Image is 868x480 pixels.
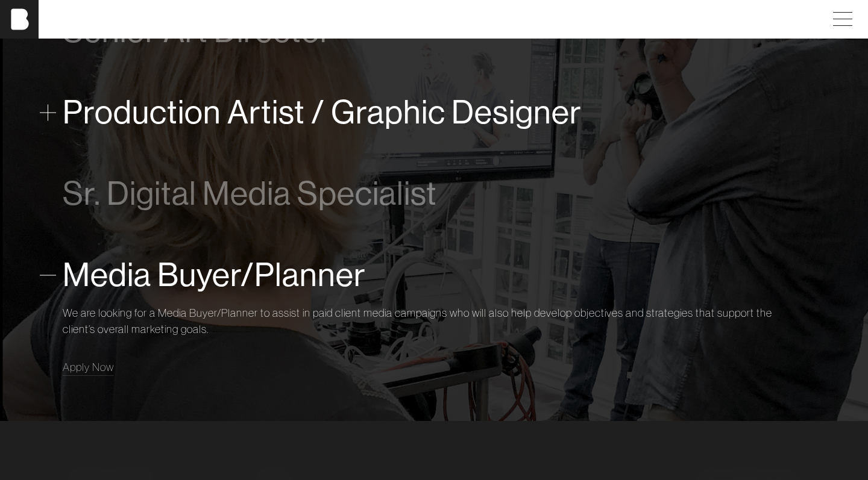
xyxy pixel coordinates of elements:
span: Media Buyer/Planner [63,257,366,293]
p: We are looking for a Media Buyer/Planner to assist in paid client media campaigns who will also h... [63,305,805,337]
a: Apply Now [63,359,114,375]
span: Senior Art Director [63,13,332,49]
span: Apply Now [63,360,114,374]
span: Sr. Digital Media Specialist [63,175,437,212]
span: Production Artist / Graphic Designer [63,94,582,131]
